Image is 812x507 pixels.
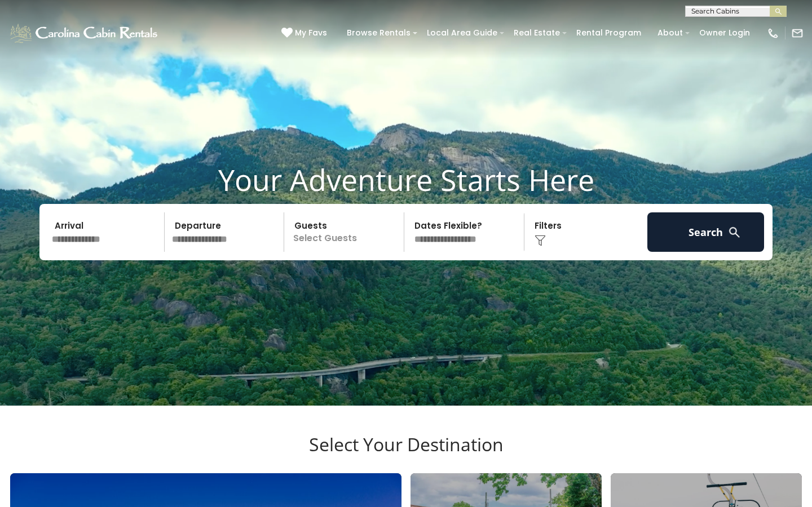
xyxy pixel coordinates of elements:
[652,24,689,42] a: About
[8,162,804,197] h1: Your Adventure Starts Here
[767,27,779,39] img: phone-regular-white.png
[727,225,742,239] img: search-regular-white.png
[341,24,416,42] a: Browse Rentals
[295,27,327,39] span: My Favs
[535,235,546,246] img: filter--v1.png
[508,24,566,42] a: Real Estate
[288,212,404,252] p: Select Guests
[571,24,647,42] a: Rental Program
[8,434,804,473] h3: Select Your Destination
[281,27,330,39] a: My Favs
[647,212,764,252] button: Search
[8,22,161,45] img: White-1-1-2.png
[421,24,503,42] a: Local Area Guide
[791,27,804,39] img: mail-regular-white.png
[694,24,756,42] a: Owner Login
